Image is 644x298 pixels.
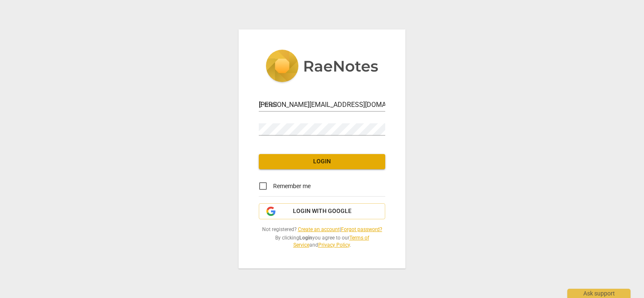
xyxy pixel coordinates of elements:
a: Privacy Policy [318,242,350,248]
button: Login with Google [259,203,385,219]
button: Login [259,154,385,169]
b: Login [299,235,312,241]
img: 5ac2273c67554f335776073100b6d88f.svg [266,50,378,84]
span: By clicking you agree to our and . [259,234,385,248]
span: Login with Google [293,207,352,216]
span: Login [266,157,378,166]
a: Terms of Service [293,235,369,248]
a: Forgot password? [341,226,382,232]
span: Remember me [273,182,311,191]
div: Ask support [567,289,631,298]
span: Not registered? | [259,226,385,233]
a: Create an account [298,226,340,232]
